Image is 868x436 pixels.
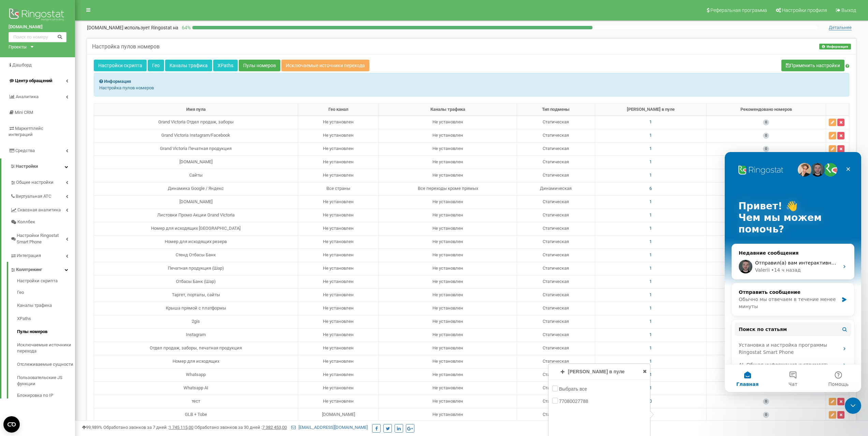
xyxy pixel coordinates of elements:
[97,398,295,405] div: тест
[298,169,379,182] td: Не установлен
[1,159,75,175] a: Настройки
[379,129,517,142] td: Не установлен
[97,345,295,351] div: Отдел продаж, заборы, печатная продукция
[829,25,852,30] span: Детальнее
[517,249,595,262] td: Статическая
[298,209,379,222] td: Не установлен
[194,425,287,430] span: Обработано звонков за 30 дней :
[517,104,595,116] th: Тип подмены
[103,425,193,430] span: Обработано звонков за 7 дней :
[17,312,75,326] a: XPaths
[94,104,298,116] th: Имя пула
[517,129,595,142] td: Статическая
[379,104,517,116] th: Каналы трафика
[97,279,295,285] div: Отбасы Банк (Шар)
[782,7,827,13] span: Настройки профиля
[97,225,295,232] div: Номер для исходящих [GEOGRAPHIC_DATA]
[595,104,706,116] th: [PERSON_NAME] в пуле
[298,129,379,142] td: Не установлен
[97,172,295,179] div: Cайты
[10,175,75,189] a: Общие настройки
[379,368,517,381] td: Не установлен
[379,302,517,315] td: Не установлен
[12,62,32,67] span: Дашборд
[104,79,131,84] strong: Информация
[97,239,295,245] div: Номер для исходящих резерв
[649,146,652,151] span: 1
[517,222,595,235] td: Статическая
[97,332,295,338] div: Instagram
[298,275,379,288] td: Не установлен
[178,24,192,31] p: 64 %
[517,142,595,155] td: Статическая
[97,185,295,192] div: Динамика Google / Яндекс
[379,209,517,222] td: Не установлен
[649,186,652,191] span: 6
[15,110,33,115] span: Mini CRM
[97,146,295,152] div: Grand Victoria Печатная продукция
[14,190,114,204] div: Установка и настройка программы Ringostat Smart Phone
[10,262,75,276] a: Коллтрекинг
[87,24,178,31] p: [DOMAIN_NAME]
[16,179,54,186] span: Общие настройки
[517,275,595,288] td: Статическая
[14,144,114,158] div: Обычно мы отвечаем в течение менее минуты
[97,292,295,298] div: Таргет, порталы, сайты
[298,262,379,275] td: Не установлен
[9,44,27,50] div: Проекты
[379,262,517,275] td: Не установлен
[298,288,379,302] td: Не установлен
[649,279,652,284] span: 1
[9,32,67,42] input: Поиск по номеру
[559,398,590,405] label: 77080027788
[517,302,595,315] td: Статическая
[298,368,379,381] td: Не установлен
[239,60,280,71] a: Пулы номеров
[16,164,38,169] span: Настройки
[97,252,295,258] div: Стенд Отбасы Банк
[649,133,652,138] span: 1
[379,235,517,249] td: Не установлен
[379,395,517,408] td: Не установлен
[16,193,51,200] span: Виртуальная АТС
[262,425,287,430] u: 7 382 453,00
[17,325,75,339] a: Пулы номеров
[124,25,178,30] span: использует Ringostat на
[517,182,595,195] td: Динамическая
[649,359,652,364] span: 1
[379,249,517,262] td: Не установлен
[298,222,379,235] td: Не установлен
[649,212,652,217] span: 1
[649,199,652,204] span: 1
[9,24,67,30] a: [DOMAIN_NAME]
[763,119,769,125] span: 0
[10,187,127,207] div: Установка и настройка программы Ringostat Smart Phone
[97,318,295,325] div: 2gis
[165,60,212,71] a: Каналы трафика
[649,305,652,311] span: 1
[97,212,295,219] div: Листовки Промо Акции Grand Victoria
[97,159,295,165] div: [DOMAIN_NAME]
[841,7,856,13] span: Выход
[517,368,595,381] td: Статическая
[298,395,379,408] td: Не установлен
[379,275,517,288] td: Не установлен
[298,155,379,169] td: Не установлен
[517,195,595,209] td: Статическая
[97,199,295,205] div: [DOMAIN_NAME]
[298,328,379,342] td: Не установлен
[298,142,379,155] td: Не установлен
[725,152,861,392] iframe: Intercom live chat
[45,213,91,240] button: Чат
[517,355,595,368] td: Статическая
[649,252,652,257] span: 1
[14,209,114,216] div: AI. Общая информация и стоимость
[517,155,595,169] td: Статическая
[7,131,130,164] div: Отправить сообщениеОбычно мы отвечаем в течение менее минуты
